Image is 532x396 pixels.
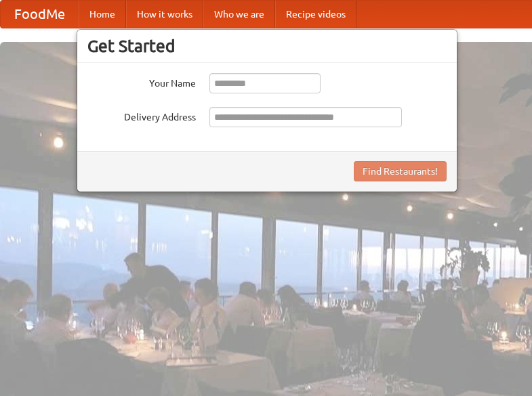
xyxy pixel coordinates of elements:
[79,1,126,28] a: Home
[87,36,447,56] h3: Get Started
[87,107,196,124] label: Delivery Address
[87,73,196,90] label: Your Name
[126,1,203,28] a: How it works
[1,1,79,28] a: FoodMe
[354,161,447,181] button: Find Restaurants!
[203,1,275,28] a: Who we are
[275,1,356,28] a: Recipe videos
